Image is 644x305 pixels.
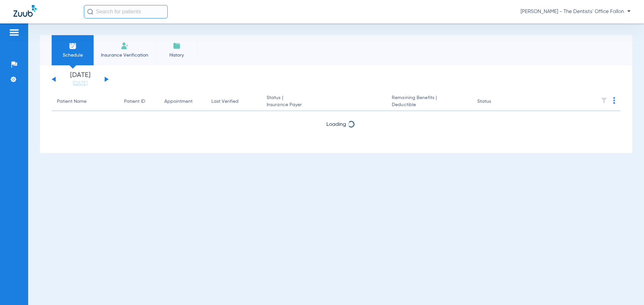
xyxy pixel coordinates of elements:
[326,122,346,127] span: Loading
[601,97,607,104] img: filter.svg
[99,52,151,59] span: Insurance Verification
[161,52,193,59] span: History
[267,101,381,108] span: Insurance Payer
[173,42,181,50] img: History
[392,101,466,108] span: Deductible
[124,98,145,105] div: Patient ID
[386,92,472,111] th: Remaining Benefits |
[211,98,238,105] div: Last Verified
[57,98,113,105] div: Patient Name
[613,97,615,104] img: group-dot-blue.svg
[9,28,19,36] img: hamburger-icon
[472,92,517,111] th: Status
[164,98,193,105] div: Appointment
[211,98,256,105] div: Last Verified
[84,5,168,18] input: Search for patients
[164,98,201,105] div: Appointment
[261,92,386,111] th: Status |
[87,9,93,15] img: Search Icon
[60,80,100,87] a: [DATE]
[521,8,631,15] span: [PERSON_NAME] - The Dentists' Office Fallon
[69,42,77,50] img: Schedule
[57,52,89,59] span: Schedule
[60,72,100,87] li: [DATE]
[124,98,154,105] div: Patient ID
[57,98,87,105] div: Patient Name
[121,42,129,50] img: Manual Insurance Verification
[13,5,37,17] img: Zuub Logo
